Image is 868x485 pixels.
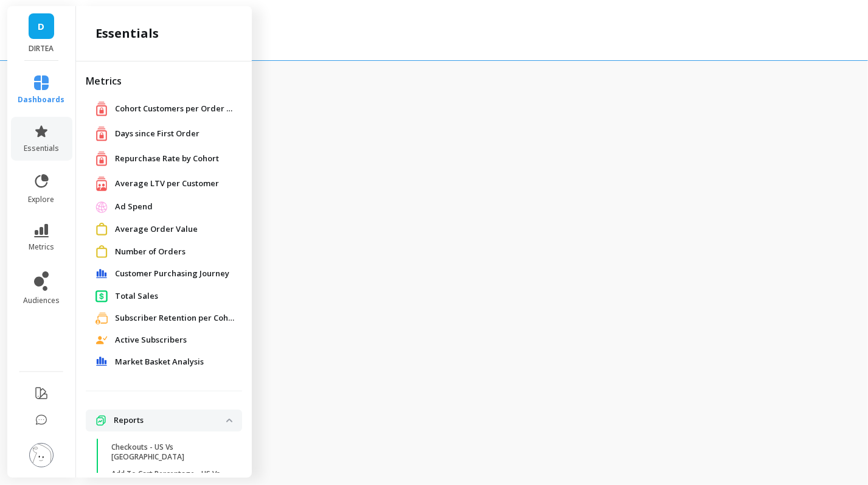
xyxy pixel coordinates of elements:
[115,334,232,346] a: Active Subscribers
[18,95,65,105] span: dashboards
[95,336,108,344] img: navigation item icon
[115,356,204,368] span: Market Basket Analysis
[95,25,159,42] h2: essentials
[23,296,60,305] span: audiences
[95,101,108,116] img: navigation item icon
[95,415,106,426] img: navigation item icon
[115,153,219,165] span: Repurchase Rate by Cohort
[115,103,237,115] a: Cohort Customers per Order Count
[29,195,55,204] span: explore
[115,268,232,280] a: Customer Purchasing Journey
[115,128,200,140] span: Days since First Order
[226,419,232,422] img: down caret icon
[111,442,227,462] p: Checkouts - US Vs [GEOGRAPHIC_DATA]
[86,74,242,88] h2: Metrics
[115,223,198,236] span: Average Order Value
[114,414,226,427] p: Reports
[115,223,232,236] a: Average Order Value
[29,242,54,252] span: metrics
[95,151,108,166] img: navigation item icon
[95,126,108,141] img: navigation item icon
[115,246,186,258] span: Number of Orders
[115,246,232,258] a: Number of Orders
[95,312,108,324] img: navigation item icon
[115,334,187,346] span: Active Subscribers
[95,201,108,213] img: navigation item icon
[115,128,232,140] a: Days since First Order
[38,19,45,33] span: D
[115,290,232,302] a: Total Sales
[95,245,108,258] img: navigation item icon
[95,290,108,302] img: navigation item icon
[95,269,108,279] img: navigation item icon
[24,144,59,153] span: essentials
[95,223,108,236] img: navigation item icon
[29,443,54,467] img: profile picture
[115,268,229,280] span: Customer Purchasing Journey
[115,201,232,213] a: Ad Spend
[19,44,64,54] p: DIRTEA
[115,290,158,302] span: Total Sales
[115,312,237,324] a: Subscriber Retention per Cohort
[115,178,232,190] a: Average LTV per Customer
[115,178,219,190] span: Average LTV per Customer
[95,357,108,366] img: navigation item icon
[115,201,153,213] span: Ad Spend
[95,176,108,191] img: navigation item icon
[115,153,232,165] a: Repurchase Rate by Cohort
